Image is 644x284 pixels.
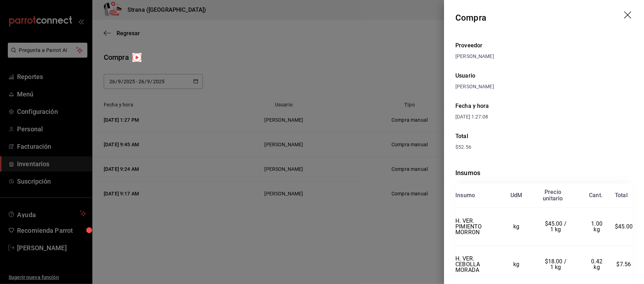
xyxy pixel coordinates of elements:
[591,220,604,233] span: 1.00 kg
[500,208,532,246] td: kg
[624,11,633,20] button: drag
[543,189,563,202] div: Precio unitario
[455,144,471,150] span: $52.56
[510,192,523,199] div: UdM
[617,261,631,268] span: $7.56
[455,72,633,80] div: Usuario
[455,11,486,24] div: Compra
[591,258,604,270] span: 0.42 kg
[455,41,633,50] div: Proveedor
[500,246,532,283] td: kg
[455,168,633,178] div: Insumos
[455,83,633,90] div: [PERSON_NAME]
[455,246,500,283] td: H. VER. CEBOLLA MORADA
[455,102,544,110] div: Fecha y hora
[545,220,568,233] span: $45.00 / 1 kg
[455,192,475,199] div: Insumo
[615,223,633,230] span: $45.00
[132,53,141,62] img: Tooltip marker
[455,132,633,141] div: Total
[545,258,568,270] span: $18.00 / 1 kg
[589,192,602,199] div: Cant.
[455,53,633,60] div: [PERSON_NAME]
[615,192,628,199] div: Total
[455,208,500,246] td: H. VER. PIMIENTO MORRON
[455,113,544,121] div: [DATE] 1:27:08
